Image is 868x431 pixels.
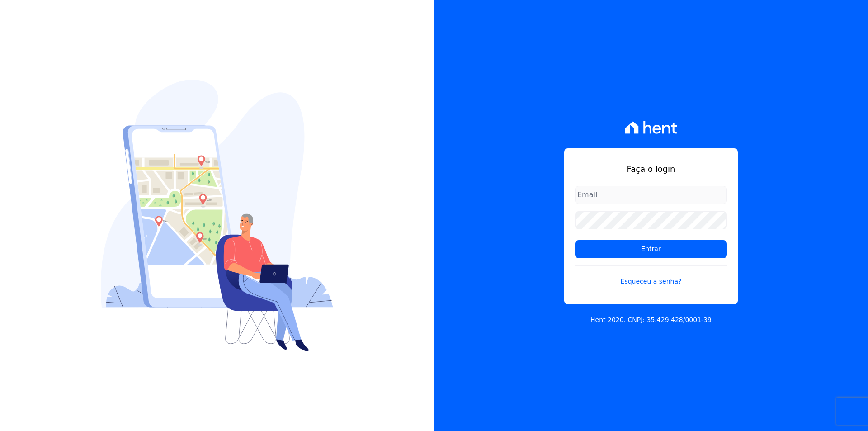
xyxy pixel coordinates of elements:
h1: Faça o login [575,163,727,175]
a: Esqueceu a senha? [575,265,727,286]
input: Email [575,186,727,204]
img: Login [101,80,333,351]
p: Hent 2020. CNPJ: 35.429.428/0001-39 [590,315,712,325]
input: Entrar [575,240,727,258]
